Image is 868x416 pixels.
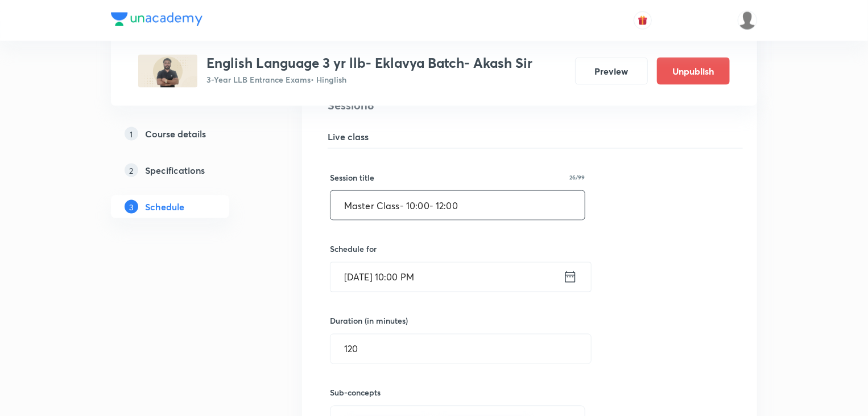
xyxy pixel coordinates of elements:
button: Preview [575,58,648,85]
p: 26/99 [570,174,585,180]
input: A great title is short, clear and descriptive [330,191,585,220]
input: 120 [330,335,591,364]
p: 2 [125,164,138,177]
p: 1 [125,127,138,141]
h6: Sub-concepts [330,387,585,399]
img: avatar [638,15,648,26]
h5: Specifications [145,164,205,177]
a: 1Course details [111,123,266,145]
button: avatar [634,11,652,30]
h5: Course details [145,127,206,141]
a: Company Logo [111,13,202,29]
a: 2Specifications [111,159,266,182]
h5: Live class [328,130,743,144]
p: 3-Year LLB Entrance Exams • Hinglish [206,74,532,85]
img: 82261DBC-27B2-4E55-975A-65BDA22A2A6A_plus.png [138,55,197,88]
h6: Duration (in minutes) [330,315,408,327]
img: sejal [738,11,757,30]
h6: Schedule for [330,243,585,255]
img: Company Logo [111,13,202,26]
p: 3 [125,200,138,214]
button: Unpublish [657,58,730,85]
h3: English Language 3 yr llb- Eklavya Batch- Akash Sir [206,55,532,71]
h6: Session title [330,172,374,183]
h5: Schedule [145,200,184,214]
